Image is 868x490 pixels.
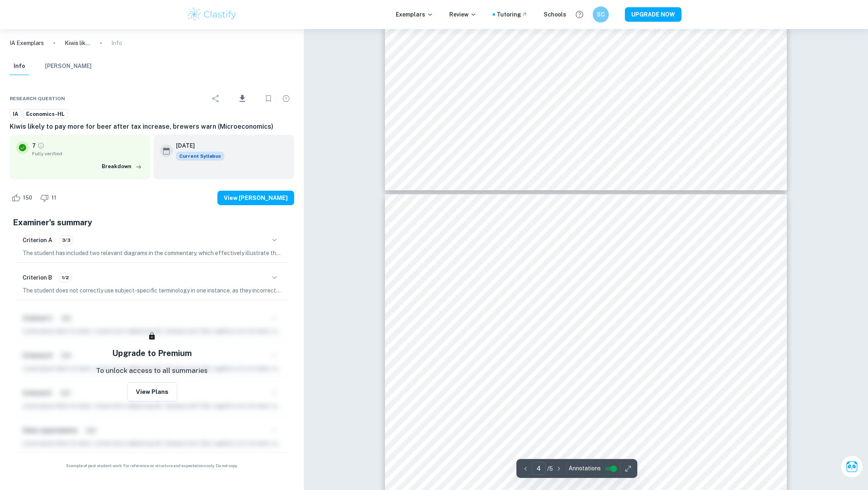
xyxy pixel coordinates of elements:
h5: Examiner's summary [13,216,291,229]
span: Annotations [569,464,601,473]
span: 3/3 [59,237,73,244]
h6: Criterion B [23,273,52,282]
span: Fully verified [32,150,144,157]
button: View [PERSON_NAME] [217,191,294,205]
a: Economics-HL [23,109,68,119]
p: The student does not correctly use subject-specific terminology in one instance, as they incorrec... [23,286,281,295]
a: IA Exemplars [10,39,44,47]
span: 1/2 [59,274,72,281]
span: IA [10,110,21,118]
button: UPGRADE NOW [625,7,682,22]
p: / 5 [547,464,553,473]
a: IA [10,109,21,119]
h5: Upgrade to Premium [112,347,192,359]
button: Help and Feedback [573,8,586,21]
p: Info [111,39,122,47]
a: Schools [544,10,566,19]
img: Clastify logo [186,6,237,23]
p: 7 [32,141,36,150]
h6: Kiwis likely to pay more for beer after tax increase, brewers warn (Microeconomics) [10,122,294,132]
p: Kiwis likely to pay more for beer after tax increase, brewers warn (Microeconomics) [65,39,90,47]
a: Grade fully verified [37,142,45,149]
div: Report issue [278,91,294,107]
span: 11 [47,194,61,202]
p: Review [449,10,477,19]
span: Research question [10,95,65,102]
a: Tutoring [497,10,528,19]
span: 150 [18,194,37,202]
button: [PERSON_NAME] [45,58,92,75]
button: View Plans [127,382,177,401]
span: Economics-HL [23,110,68,118]
div: This exemplar is based on the current syllabus. Feel free to refer to it for inspiration/ideas wh... [176,152,224,161]
button: Breakdown [100,161,144,173]
p: To unlock access to all summaries [96,366,208,376]
div: Bookmark [260,91,276,107]
span: Current Syllabus [176,152,224,161]
div: Dislike [38,191,61,204]
button: Info [10,58,29,75]
span: Example of past student work. For reference on structure and expectations only. Do not copy. [10,463,294,469]
button: SC [593,6,609,23]
div: Share [208,91,224,107]
button: Ask Clai [841,455,863,478]
p: The student has included two relevant diagrams in the commentary, which effectively illustrate th... [23,249,281,257]
p: Exemplars [396,10,433,19]
h6: [DATE] [176,141,218,150]
h6: SC [596,10,606,19]
div: Like [10,191,37,204]
h6: Criterion A [23,236,52,245]
div: Download [225,88,259,109]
